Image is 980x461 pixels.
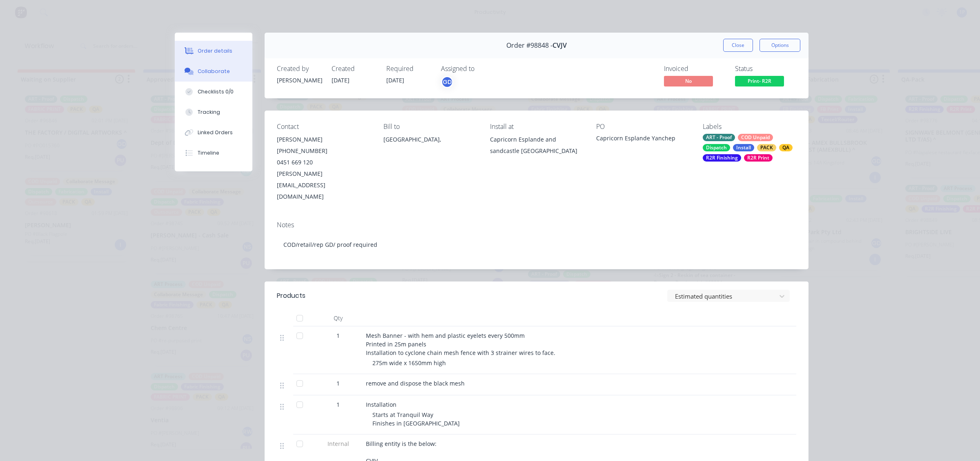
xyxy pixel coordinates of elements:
[277,232,796,257] div: COD/retail/rep GD/ proof required
[336,400,340,409] span: 1
[175,82,252,102] button: Checklists 0/0
[733,144,754,151] div: Install
[383,134,477,145] div: [GEOGRAPHIC_DATA],
[332,65,376,73] div: Created
[366,332,555,357] span: Mesh Banner - with hem and plastic eyelets every 500mm Printed in 25m panels Installation to cycl...
[277,134,370,202] div: [PERSON_NAME][PHONE_NUMBER]0451 669 120[PERSON_NAME][EMAIL_ADDRESS][DOMAIN_NAME]
[723,39,753,52] button: Close
[490,134,584,157] div: Capricorn Esplande and sandcastle [GEOGRAPHIC_DATA]
[490,134,584,160] div: Capricorn Esplande and sandcastle [GEOGRAPHIC_DATA]
[703,154,741,162] div: R2R Finishing
[277,168,370,202] div: [PERSON_NAME][EMAIL_ADDRESS][DOMAIN_NAME]
[759,39,800,52] button: Options
[175,122,252,143] button: Linked Orders
[441,65,523,73] div: Assigned to
[596,123,690,131] div: PO
[277,145,370,157] div: [PHONE_NUMBER]
[198,129,233,136] div: Linked Orders
[735,65,796,73] div: Status
[175,102,252,122] button: Tracking
[175,143,252,163] button: Timeline
[738,134,773,141] div: COD Unpaid
[703,123,796,131] div: Labels
[366,401,396,408] span: Installation
[277,157,370,168] div: 0451 669 120
[779,144,793,151] div: QA
[366,379,465,387] span: remove and dispose the black mesh
[490,123,584,131] div: Install at
[552,42,567,49] span: CVJV
[372,411,460,427] span: Starts at Tranquil Way Finishes in [GEOGRAPHIC_DATA]
[441,76,453,88] button: GD
[336,379,340,388] span: 1
[277,291,305,301] div: Products
[332,76,350,84] span: [DATE]
[317,439,359,448] span: Internal
[757,144,776,151] div: PACK
[175,61,252,82] button: Collaborate
[386,76,404,84] span: [DATE]
[277,123,370,131] div: Contact
[277,134,370,145] div: [PERSON_NAME]
[596,134,690,145] div: Capricorn Esplande Yanchep
[336,331,340,340] span: 1
[664,65,725,73] div: Invoiced
[744,154,773,162] div: R2R Print
[175,41,252,61] button: Order details
[277,221,796,229] div: Notes
[383,134,477,160] div: [GEOGRAPHIC_DATA],
[198,68,230,75] div: Collaborate
[735,76,784,86] span: Print- R2R
[506,42,552,49] span: Order #98848 -
[664,76,713,86] span: No
[198,88,234,95] div: Checklists 0/0
[198,149,219,157] div: Timeline
[703,134,735,141] div: ART - Proof
[386,65,431,73] div: Required
[277,65,322,73] div: Created by
[198,47,232,55] div: Order details
[314,310,363,326] div: Qty
[198,109,220,116] div: Tracking
[277,76,322,84] div: [PERSON_NAME]
[703,144,730,151] div: Dispatch
[735,76,784,88] button: Print- R2R
[383,123,477,131] div: Bill to
[372,359,446,367] span: 275m wide x 1650mm high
